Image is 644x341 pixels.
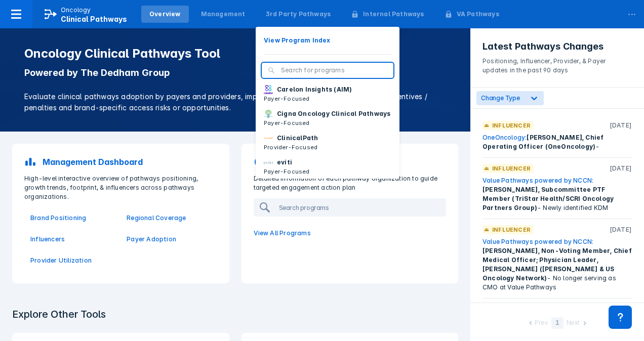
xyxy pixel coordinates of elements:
[256,155,399,179] button: evitiPayer-Focused
[482,237,632,292] div: - No longer serving as CMO at Value Pathways
[264,109,273,118] img: cigna-oncology-clinical-pathways.png
[457,10,499,19] div: VA Pathways
[492,121,531,130] p: Influencer
[482,134,603,150] span: [PERSON_NAME], Chief Operating Officer (OneOncology)
[277,134,318,143] p: ClinicalPath
[201,10,246,19] div: Management
[264,36,331,45] p: View Program Index
[482,40,632,53] h3: Latest Pathways Changes
[482,177,593,184] a: Value Pathways powered by NCCN:
[275,199,446,216] input: Search programs
[277,158,292,167] p: eviti
[256,82,399,106] button: Carelon Insights (AIM)Payer-Focused
[24,47,446,61] h1: Oncology Clinical Pathways Tool
[610,121,632,130] p: [DATE]
[141,6,189,23] a: Overview
[264,85,273,94] img: carelon-insights.png
[609,306,632,329] div: Contact Support
[18,174,223,201] p: High-level interactive overview of pathways positioning, growth trends, footprint, & influencers ...
[277,85,352,94] p: Carelon Insights (AIM)
[193,6,254,23] a: Management
[482,186,614,211] span: [PERSON_NAME], Subcommittee PTF Member (TriStar Health/SCRI Oncology Partners Group)
[248,174,453,192] p: Detailed information of each pathway organization to guide targeted engagement action plan
[266,10,331,19] div: 3rd Party Pathways
[482,247,632,282] span: [PERSON_NAME], Non-Voting Member, Chief Medical Officer; Physician Leader, [PERSON_NAME] ([PERSON...
[248,150,453,174] a: 3rd Party Pathways Programs
[482,134,527,141] a: OneOncology:
[264,161,273,164] img: eviti.png
[24,67,446,79] p: Powered by The Dedham Group
[264,167,310,176] p: Payer-Focused
[264,143,318,152] p: Provider-Focused
[482,53,632,75] p: Positioning, Influencer, Provider, & Payer updates in the past 90 days
[482,176,632,212] div: - Newly identified KDM
[492,164,531,173] p: Influencer
[363,10,424,19] div: Internal Pathways
[256,33,399,48] button: View Program Index
[610,164,632,173] p: [DATE]
[622,2,642,23] div: ...
[256,131,399,155] button: ClinicalPathProvider-Focused
[535,318,548,329] div: Prev
[277,109,390,118] p: Cigna Oncology Clinical Pathways
[30,235,114,244] a: Influencers
[127,235,211,244] a: Payer Adoption
[481,94,520,102] span: Change Type
[482,238,593,245] a: Value Pathways powered by NCCN:
[482,133,632,151] div: -
[492,225,531,234] p: Influencer
[264,134,273,143] img: via-oncology.png
[43,156,143,168] p: Management Dashboard
[281,66,387,75] input: Search for programs
[256,106,399,131] button: Cigna Oncology Clinical PathwaysPayer-Focused
[30,214,114,223] a: Brand Positioning
[30,256,114,265] a: Provider Utilization
[264,94,352,103] p: Payer-Focused
[24,91,446,113] p: Evaluate clinical pathways adoption by payers and providers, implementation sophistication, finan...
[551,317,563,329] div: 1
[248,223,453,244] a: View All Programs
[61,6,91,15] p: Oncology
[149,10,181,19] div: Overview
[610,225,632,234] p: [DATE]
[258,6,339,23] a: 3rd Party Pathways
[567,318,580,329] div: Next
[264,118,390,127] p: Payer-Focused
[61,15,127,23] span: Clinical Pathways
[6,302,112,327] h3: Explore Other Tools
[127,214,211,223] a: Regional Coverage
[18,150,223,174] a: Management Dashboard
